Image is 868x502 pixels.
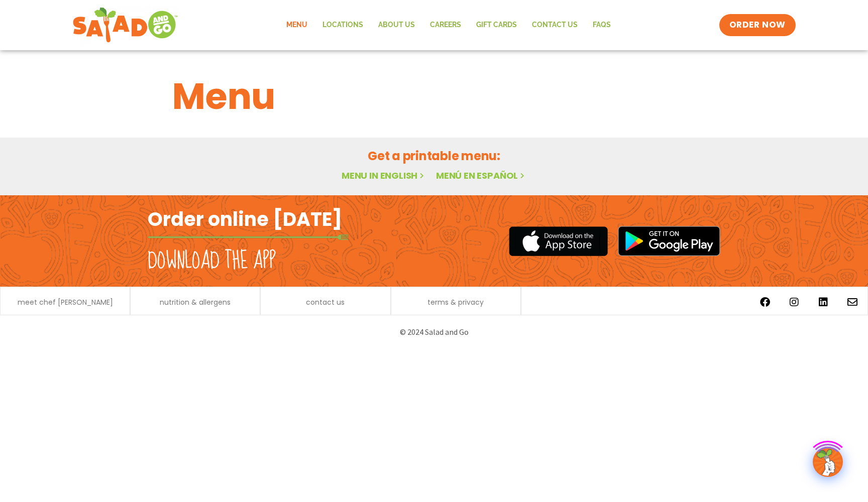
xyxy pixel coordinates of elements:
[618,226,720,256] img: google_play
[585,14,618,37] a: FAQs
[342,169,426,182] a: Menu in English
[422,14,469,37] a: Careers
[72,5,178,45] img: new-SAG-logo-768×292
[172,147,696,165] h2: Get a printable menu:
[148,234,349,240] img: fork
[18,299,113,306] a: meet chef [PERSON_NAME]
[524,14,585,37] a: Contact Us
[509,225,608,258] img: appstore
[371,14,422,37] a: About Us
[306,299,345,306] a: contact us
[153,325,715,339] p: © 2024 Salad and Go
[315,14,371,37] a: Locations
[172,69,696,123] h1: Menu
[148,207,342,231] h2: Order online [DATE]
[719,14,796,36] a: ORDER NOW
[427,299,484,306] a: terms & privacy
[279,14,315,37] a: Menu
[729,19,786,31] span: ORDER NOW
[279,14,618,37] nav: Menu
[469,14,524,37] a: GIFT CARDS
[436,169,526,182] a: Menú en español
[160,299,231,306] a: nutrition & allergens
[148,247,276,275] h2: Download the app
